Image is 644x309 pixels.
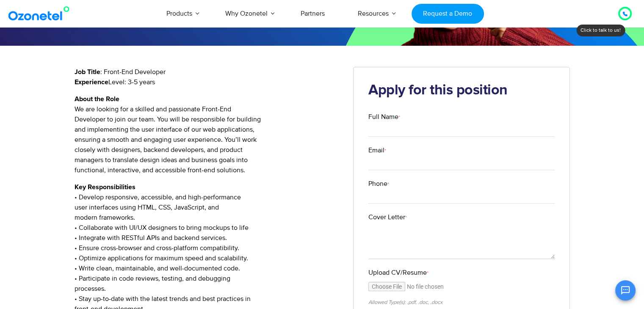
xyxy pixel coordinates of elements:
[75,184,135,190] strong: Key Responsibilities
[368,179,555,189] label: Phone
[75,69,100,75] strong: Job Title
[368,268,555,278] label: Upload CV/Resume
[368,82,555,99] h2: Apply for this position
[368,212,555,222] label: Cover Letter
[368,112,555,122] label: Full Name
[368,145,555,155] label: Email
[75,94,341,175] p: We are looking for a skilled and passionate Front-End Developer to join our team. You will be res...
[75,67,341,87] p: : Front-End Developer Level: 3-5 years
[615,280,636,301] button: Open chat
[75,79,108,86] strong: Experience
[75,96,119,102] strong: About the Role
[368,299,442,306] small: Allowed Type(s): .pdf, .doc, .docx
[412,4,484,24] a: Request a Demo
